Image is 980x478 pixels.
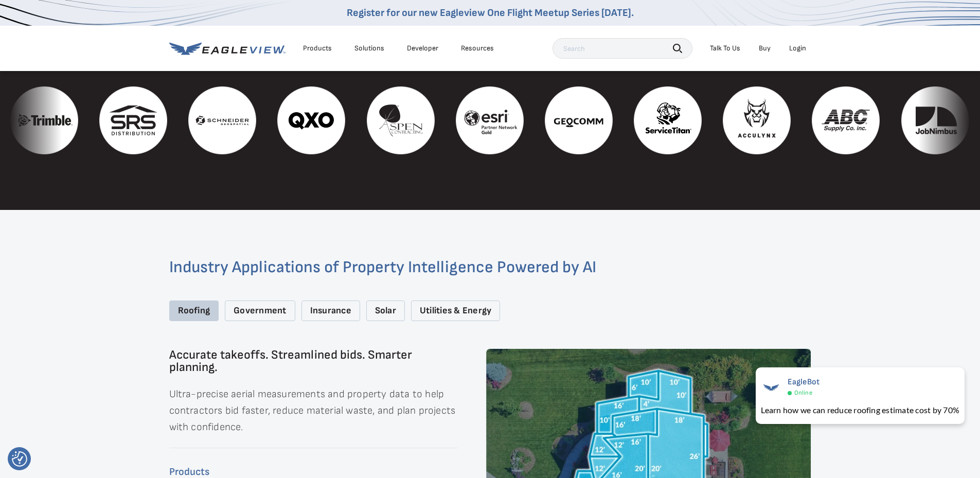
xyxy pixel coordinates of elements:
div: Products [303,44,332,53]
input: Search [553,38,692,59]
div: Insurance [301,300,360,322]
div: Solar [366,300,405,322]
div: Roofing [169,300,219,322]
div: Resources [461,44,494,53]
div: Solutions [354,44,384,53]
button: Consent Preferences [12,451,27,467]
h3: Accurate takeoffs. Streamlined bids. Smarter planning. [169,349,457,374]
h2: Industry Applications of Property Intelligence Powered by AI [169,259,811,276]
p: Ultra-precise aerial measurements and property data to help contractors bid faster, reduce materi... [169,386,457,435]
img: EagleBot [761,377,781,398]
img: Revisit consent button [12,451,27,467]
a: Register for our new Eagleview One Flight Meetup Series [DATE]. [347,7,634,19]
a: Buy [759,44,771,53]
div: Government [225,300,295,322]
div: Utilities & Energy [411,300,500,322]
div: Login [789,44,806,53]
span: EagleBot [788,377,820,387]
div: Learn how we can reduce roofing estimate cost by 70% [761,404,959,416]
div: Talk To Us [710,44,740,53]
a: Developer [407,44,438,53]
span: Online [794,389,812,397]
